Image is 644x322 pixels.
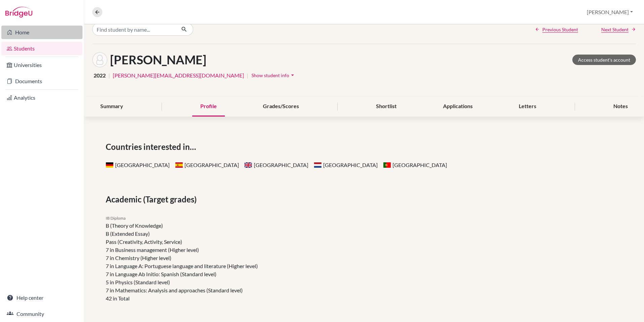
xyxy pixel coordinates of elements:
[435,97,481,117] div: Applications
[255,97,307,117] div: Grades/Scores
[5,7,32,18] img: Bridge-U
[106,230,359,238] li: B (Extended Essay)
[601,26,629,33] span: Next Student
[542,26,578,33] span: Previous Student
[314,162,378,168] span: [GEOGRAPHIC_DATA]
[94,71,106,79] span: 2022
[106,238,359,246] li: Pass (Creativity, Activity, Service)
[106,294,359,302] li: 42 in Total
[106,262,359,270] li: 7 in Language A: Portuguese language and literature (Higher level)
[251,70,296,80] button: Show student infoarrow_drop_down
[1,74,82,88] a: Documents
[175,162,183,168] span: Spain
[383,162,447,168] span: [GEOGRAPHIC_DATA]
[535,26,578,33] a: Previous Student
[106,278,359,286] li: 5 in Physics (Standard level)
[251,72,289,78] span: Show student info
[1,58,82,72] a: Universities
[368,97,405,117] div: Shortlist
[605,97,636,117] div: Notes
[1,291,82,304] a: Help center
[106,254,359,262] li: 7 in Chemistry (Higher level)
[383,162,391,168] span: Portugal
[289,72,296,78] i: arrow_drop_down
[1,91,82,104] a: Analytics
[92,23,176,36] input: Find student by name...
[113,71,244,79] a: [PERSON_NAME][EMAIL_ADDRESS][DOMAIN_NAME]
[601,26,636,33] a: Next Student
[92,97,131,117] div: Summary
[244,162,252,168] span: United Kingdom
[584,6,636,19] button: [PERSON_NAME]
[314,162,322,168] span: Netherlands
[108,71,110,79] span: |
[106,141,199,153] span: Countries interested in…
[106,222,359,230] li: B (Theory of Knowledge)
[106,162,170,168] span: [GEOGRAPHIC_DATA]
[1,307,82,321] a: Community
[192,97,225,117] div: Profile
[1,42,82,55] a: Students
[572,55,636,65] a: Access student's account
[106,286,359,294] li: 7 in Mathematics: Analysis and approaches (Standard level)
[106,193,199,205] span: Academic (Target grades)
[511,97,544,117] div: Letters
[175,162,239,168] span: [GEOGRAPHIC_DATA]
[92,52,107,67] img: Francisco Alves's avatar
[106,246,359,254] li: 7 in Business management (Higher level)
[106,270,359,278] li: 7 in Language Ab Initio: Spanish (Standard level)
[110,53,206,67] h1: [PERSON_NAME]
[106,162,114,168] span: Germany
[247,71,248,79] span: |
[244,162,308,168] span: [GEOGRAPHIC_DATA]
[1,26,82,39] a: Home
[106,216,126,221] span: IB Diploma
